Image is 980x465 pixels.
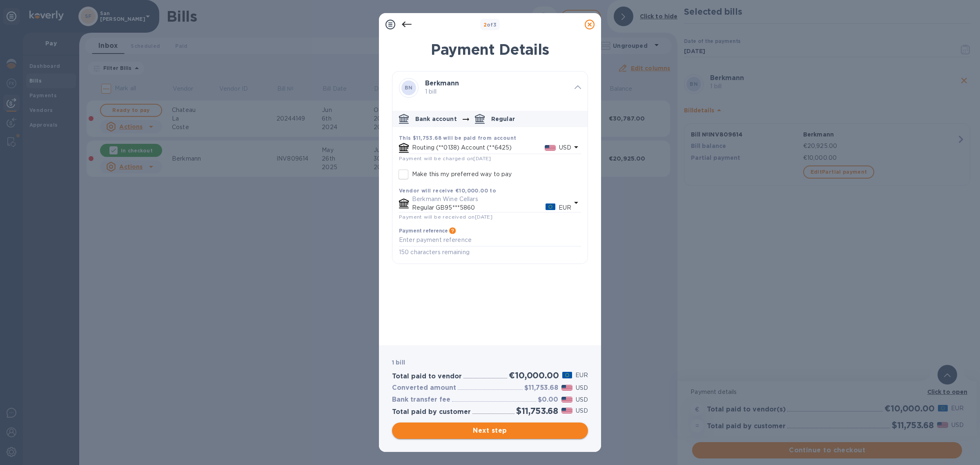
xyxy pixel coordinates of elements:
[399,248,581,257] p: 150 characters remaining
[509,370,559,380] h2: €10,000.00
[399,426,581,436] span: Next step
[425,79,459,87] b: Berkmann
[392,423,588,439] button: Next step
[425,87,568,96] p: 1 bill
[483,22,487,28] span: 2
[491,115,515,123] p: Regular
[538,396,558,404] h3: $0.00
[575,371,588,380] p: EUR
[392,396,450,404] h3: Bank transfer fee
[576,396,588,404] p: USD
[392,359,405,366] b: 1 bill
[392,408,471,416] h3: Total paid by customer
[412,143,545,152] p: Routing (**0138) Account (**6425)
[392,72,588,104] div: BNBerkmann 1 bill
[412,170,512,179] p: Make this my preferred way to pay
[516,406,558,416] h2: $11,753.68
[415,115,457,123] p: Bank account
[392,373,462,380] h3: Total paid to vendor
[412,203,546,212] p: Regular GB95***5860
[399,214,492,220] span: Payment will be received on [DATE]
[405,85,413,91] b: BN
[561,408,572,414] img: USD
[576,407,588,415] p: USD
[412,195,571,203] p: Berkmann Wine Cellars
[399,228,448,234] h3: Payment reference
[559,203,571,212] p: EUR
[483,22,497,28] b: of 3
[561,397,572,402] img: USD
[545,145,556,151] img: USD
[392,41,588,58] h1: Payment Details
[576,384,588,392] p: USD
[392,107,588,264] div: default-method
[399,155,491,161] span: Payment will be charged on [DATE]
[399,135,516,141] b: This $11,753.68 will be paid from account
[559,143,571,152] p: USD
[392,384,456,392] h3: Converted amount
[524,384,558,392] h3: $11,753.68
[561,385,572,391] img: USD
[399,188,496,194] b: Vendor will receive €10,000.00 to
